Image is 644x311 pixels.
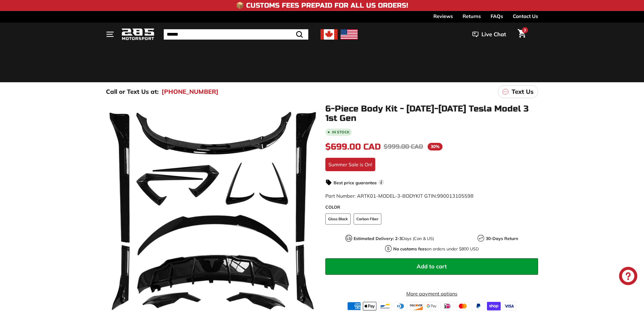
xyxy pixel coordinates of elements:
[464,27,514,42] button: Live Chat
[514,24,530,45] a: Cart
[471,302,485,310] img: paypal
[417,263,447,270] span: Add to cart
[428,143,443,150] span: 30%
[106,87,159,96] p: Call or Text Us at:
[617,267,639,287] inbox-online-store-chat: Shopify online store chat
[409,302,423,310] img: discover
[481,30,506,38] span: Live Chat
[440,302,454,310] img: ideal
[463,11,481,21] a: Returns
[164,29,308,40] input: Search
[384,143,423,150] span: $999.00 CAD
[162,87,219,96] a: [PHONE_NUMBER]
[325,258,538,275] button: Add to cart
[524,28,526,32] span: 3
[393,246,479,252] p: on orders under $800 USD
[437,193,474,199] span: 990013105598
[433,11,453,21] a: Reviews
[456,302,470,310] img: master
[486,236,518,241] strong: 30-Days Return
[513,11,538,21] a: Contact Us
[491,11,503,21] a: FAQs
[512,87,534,96] p: Text Us
[394,302,408,310] img: diners_club
[425,302,439,310] img: google_pay
[378,179,384,185] span: i
[332,130,349,134] b: In stock
[325,158,375,171] div: Summer Sale is On!
[325,142,381,152] span: $699.00 CAD
[325,204,538,210] label: COLOR
[363,302,376,310] img: apple_pay
[354,235,434,242] p: Days (Can & US)
[347,302,361,310] img: american_express
[325,104,538,123] h1: 6-Piece Body Kit - [DATE]-[DATE] Tesla Model 3 1st Gen
[378,302,392,310] img: bancontact
[121,27,155,42] img: Logo_285_Motorsport_areodynamics_components
[354,236,402,241] strong: Estimated Delivery: 2-3
[393,246,427,252] strong: No customs fees
[325,193,474,199] span: Part Number: ARTK01-MODEL-3-BODYKIT GTIN:
[334,180,377,186] strong: Best price guarantee
[487,302,501,310] img: shopify_pay
[498,85,538,98] a: Text Us
[502,302,516,310] img: visa
[236,2,408,9] h4: 📦 Customs Fees Prepaid for All US Orders!
[325,290,538,297] a: More payment options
